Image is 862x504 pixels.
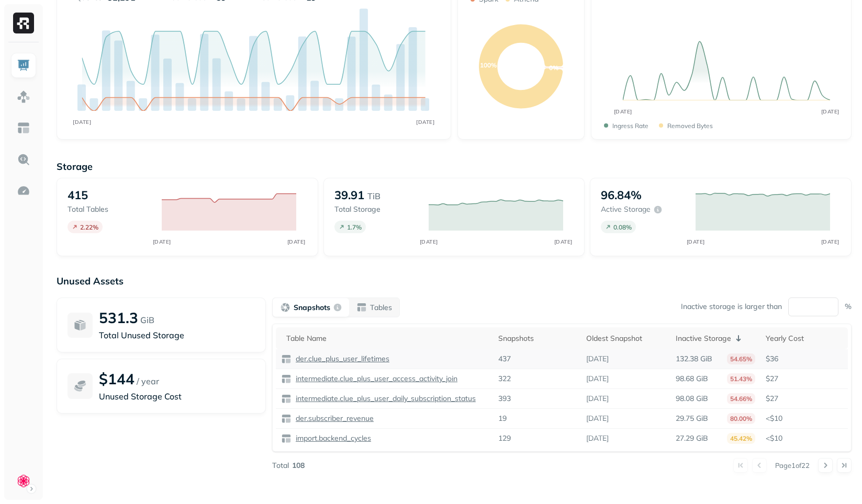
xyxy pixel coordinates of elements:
[676,374,708,384] p: 98.68 GiB
[681,302,782,312] p: Inactive storage is larger than
[676,414,708,423] p: 29.75 GiB
[498,433,511,443] p: 129
[766,374,843,384] p: $27
[294,354,389,364] p: der.clue_plus_user_lifetimes
[334,188,364,202] p: 39.91
[676,354,712,364] p: 132.38 GiB
[281,414,292,424] img: table
[766,354,843,364] p: $36
[498,414,507,423] p: 19
[676,433,708,443] p: 27.29 GiB
[586,332,665,345] div: Oldest Snapshot
[16,474,31,488] img: Clue
[292,461,305,471] p: 108
[17,153,30,166] img: Query Explorer
[766,394,843,404] p: $27
[613,223,632,231] p: 0.08 %
[334,204,418,214] p: Total storage
[727,393,755,404] p: 54.66%
[498,354,511,364] p: 437
[99,308,138,327] p: 531.3
[601,204,651,214] p: Active storage
[612,122,648,130] p: Ingress Rate
[13,13,34,33] img: Ryft
[845,302,852,312] p: %
[68,204,151,214] p: Total tables
[99,390,255,403] p: Unused Storage Cost
[766,433,843,443] p: <$10
[676,334,731,343] p: Inactive Storage
[419,238,438,245] tspan: [DATE]
[554,238,572,245] tspan: [DATE]
[68,188,88,202] p: 415
[57,161,852,173] p: Storage
[137,375,159,387] p: / year
[498,394,511,404] p: 393
[287,238,306,245] tspan: [DATE]
[498,332,575,345] div: Snapshots
[498,374,511,384] p: 322
[601,188,642,202] p: 96.84%
[586,394,609,404] p: [DATE]
[294,394,476,404] p: intermediate.clue_plus_user_daily_subscription_status
[727,433,755,444] p: 45.42%
[586,414,609,423] p: [DATE]
[586,354,609,364] p: [DATE]
[281,354,292,364] img: table
[613,108,632,115] tspan: [DATE]
[686,238,704,245] tspan: [DATE]
[17,59,30,72] img: Dashboard
[272,461,289,471] p: Total
[479,61,496,69] text: 100%
[727,373,755,384] p: 51.43%
[17,121,30,135] img: Asset Explorer
[667,122,713,130] p: Removed bytes
[549,64,558,72] text: 0%
[17,184,30,198] img: Optimization
[676,394,708,404] p: 98.08 GiB
[286,332,488,345] div: Table Name
[99,370,135,388] p: $144
[17,90,30,104] img: Assets
[281,433,292,444] img: table
[367,190,380,202] p: TiB
[294,303,330,313] p: Snapshots
[821,238,839,245] tspan: [DATE]
[292,374,457,384] a: intermediate.clue_plus_user_access_activity_join
[292,414,374,423] a: der.subscriber_revenue
[292,433,371,443] a: import.backend_cycles
[99,329,255,341] p: Total Unused Storage
[766,414,843,423] p: <$10
[140,314,154,326] p: GiB
[347,223,362,231] p: 1.7 %
[727,353,755,364] p: 54.65%
[586,374,609,384] p: [DATE]
[766,332,843,345] div: Yearly Cost
[292,394,476,404] a: intermediate.clue_plus_user_daily_subscription_status
[370,303,392,313] p: Tables
[73,119,91,125] tspan: [DATE]
[775,461,810,470] p: Page 1 of 22
[153,238,171,245] tspan: [DATE]
[294,433,371,443] p: import.backend_cycles
[727,413,755,424] p: 80.00%
[821,108,839,115] tspan: [DATE]
[57,275,852,287] p: Unused Assets
[281,394,292,404] img: table
[416,119,434,125] tspan: [DATE]
[292,354,389,364] a: der.clue_plus_user_lifetimes
[281,374,292,384] img: table
[80,223,98,231] p: 2.22 %
[586,433,609,443] p: [DATE]
[294,414,374,423] p: der.subscriber_revenue
[294,374,457,384] p: intermediate.clue_plus_user_access_activity_join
